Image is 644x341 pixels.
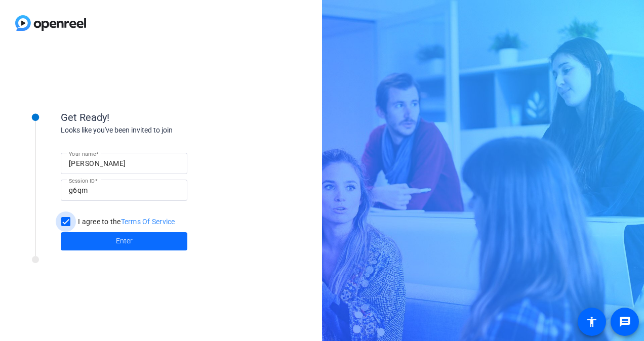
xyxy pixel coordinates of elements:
[619,316,631,328] mat-icon: message
[586,316,598,328] mat-icon: accessibility
[76,217,175,227] label: I agree to the
[61,125,263,136] div: Looks like you've been invited to join
[69,178,95,184] mat-label: Session ID
[61,110,263,125] div: Get Ready!
[69,151,96,157] mat-label: Your name
[121,218,175,226] a: Terms Of Service
[116,236,133,246] span: Enter
[61,232,187,250] button: Enter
